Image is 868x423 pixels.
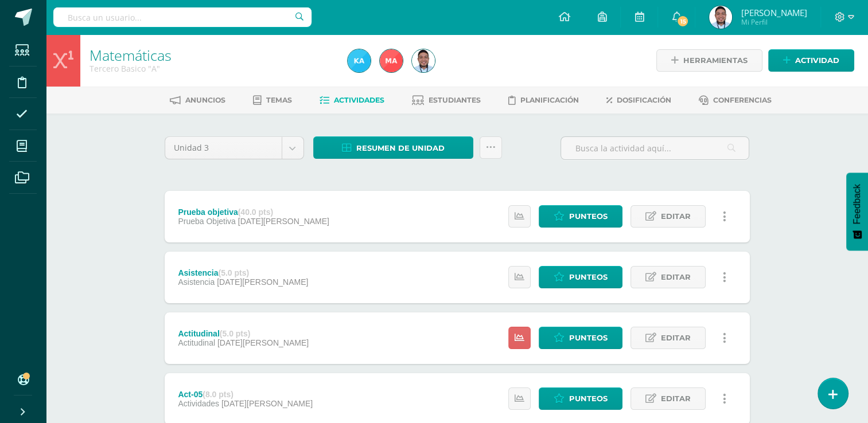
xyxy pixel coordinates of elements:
[852,184,862,224] span: Feedback
[320,91,384,109] a: Actividades
[508,91,579,109] a: Planificación
[699,91,772,109] a: Conferencias
[768,49,854,72] a: Actividad
[185,96,225,104] span: Anuncios
[170,91,225,109] a: Anuncios
[741,7,807,18] span: [PERSON_NAME]
[683,50,748,71] span: Herramientas
[334,96,384,104] span: Actividades
[178,268,308,277] div: Asistencia
[569,388,608,409] span: Punteos
[661,327,691,348] span: Editar
[569,267,608,288] span: Punteos
[569,327,608,348] span: Punteos
[178,277,215,287] span: Asistencia
[569,206,608,227] span: Punteos
[656,49,762,72] a: Herramientas
[89,45,172,65] a: Matemáticas
[221,399,313,408] span: [DATE][PERSON_NAME]
[561,137,749,159] input: Busca la actividad aquí...
[539,205,622,228] a: Punteos
[713,96,772,104] span: Conferencias
[846,173,868,250] button: Feedback - Mostrar encuesta
[676,15,689,28] span: 15
[178,329,309,338] div: Actitudinal
[709,6,732,29] img: fb9320b3a1c1aec69a1a791d2da3566a.png
[178,390,313,399] div: Act-05
[238,207,273,217] strong: (40.0 pts)
[539,387,622,410] a: Punteos
[165,137,303,159] a: Unidad 3
[253,91,292,109] a: Temas
[412,49,435,72] img: fb9320b3a1c1aec69a1a791d2da3566a.png
[89,47,334,63] h1: Matemáticas
[266,96,292,104] span: Temas
[412,91,481,109] a: Estudiantes
[661,388,691,409] span: Editar
[380,49,403,72] img: 0183f867e09162c76e2065f19ee79ccf.png
[178,207,329,217] div: Prueba objetiva
[606,91,671,109] a: Dosificación
[617,96,671,104] span: Dosificación
[520,96,579,104] span: Planificación
[539,327,622,349] a: Punteos
[661,206,691,227] span: Editar
[661,267,691,288] span: Editar
[203,390,233,399] strong: (8.0 pts)
[178,399,219,408] span: Actividades
[220,329,251,338] strong: (5.0 pts)
[218,268,249,277] strong: (5.0 pts)
[174,137,273,159] span: Unidad 3
[539,266,622,288] a: Punteos
[217,338,309,347] span: [DATE][PERSON_NAME]
[795,50,839,71] span: Actividad
[429,96,481,104] span: Estudiantes
[741,17,807,27] span: Mi Perfil
[89,63,334,74] div: Tercero Basico 'A'
[238,217,329,226] span: [DATE][PERSON_NAME]
[178,338,215,347] span: Actitudinal
[178,217,235,226] span: Prueba Objetiva
[53,7,312,27] input: Busca un usuario...
[348,49,371,72] img: 258196113818b181416f1cb94741daed.png
[217,277,308,287] span: [DATE][PERSON_NAME]
[313,136,473,159] a: Resumen de unidad
[356,138,445,159] span: Resumen de unidad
